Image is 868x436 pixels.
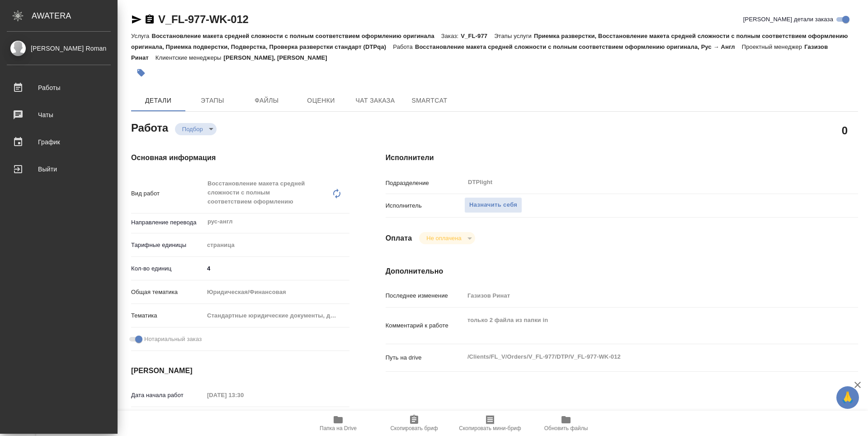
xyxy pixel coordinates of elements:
[175,123,217,135] div: Подбор
[386,233,412,244] h4: Оплата
[131,33,151,39] p: Услуга
[842,123,848,138] h2: 0
[386,291,464,300] p: Последнее изменение
[840,388,855,407] span: 🙏
[469,200,517,210] span: Назначить себя
[424,234,464,242] button: Не оплачена
[131,119,168,135] h2: Работа
[131,365,349,376] h4: [PERSON_NAME]
[131,264,204,273] p: Кол-во единиц
[131,63,151,83] button: Добавить тэг
[386,353,464,362] p: Путь на drive
[144,14,155,25] button: Скопировать ссылку
[131,288,204,297] p: Общая тематика
[7,135,111,149] div: График
[158,13,249,25] a: V_FL-977-WK-012
[386,152,858,163] h4: Исполнители
[386,321,464,330] p: Комментарий к работе
[386,201,464,210] p: Исполнитель
[204,284,349,300] div: Юридическая/Финансовая
[742,43,804,50] p: Проектный менеджер
[32,7,118,25] div: AWATERA
[299,95,343,106] span: Оценки
[461,33,494,39] p: V_FL-977
[544,425,588,431] span: Обновить файлы
[144,335,202,344] span: Нотариальный заказ
[204,237,349,253] div: страница
[354,95,397,106] span: Чат заказа
[452,411,528,436] button: Скопировать мини-бриф
[2,158,115,180] a: Выйти
[137,95,180,106] span: Детали
[204,308,349,323] div: Стандартные юридические документы, договоры, уставы
[204,389,283,402] input: Пустое поле
[7,162,111,176] div: Выйти
[131,218,204,227] p: Направление перевода
[131,189,204,198] p: Вид работ
[441,33,461,39] p: Заказ:
[415,43,742,50] p: Восстановление макета средней сложности с полным соответствием оформлению оригинала, Рус → Англ
[151,33,441,39] p: Восстановление макета средней сложности с полным соответствием оформлению оригинала
[386,266,858,277] h4: Дополнительно
[386,179,464,188] p: Подразделение
[191,95,234,106] span: Этапы
[528,411,604,436] button: Обновить файлы
[131,14,142,25] button: Скопировать ссылку для ЯМессенджера
[179,125,206,133] button: Подбор
[376,411,452,436] button: Скопировать бриф
[131,311,204,320] p: Тематика
[131,241,204,250] p: Тарифные единицы
[300,411,376,436] button: Папка на Drive
[224,54,334,61] p: [PERSON_NAME], [PERSON_NAME]
[464,289,819,302] input: Пустое поле
[131,391,204,400] p: Дата начала работ
[836,386,859,409] button: 🙏
[2,104,115,126] a: Чаты
[245,95,288,106] span: Файлы
[7,81,111,95] div: Работы
[2,76,115,99] a: Работы
[464,313,819,337] textarea: только 2 файла из папки in
[7,108,111,122] div: Чаты
[408,95,451,106] span: SmartCat
[320,425,357,431] span: Папка на Drive
[2,131,115,153] a: График
[459,425,521,431] span: Скопировать мини-бриф
[390,425,438,431] span: Скопировать бриф
[156,54,224,61] p: Клиентские менеджеры
[7,43,111,53] div: [PERSON_NAME] Roman
[204,262,349,275] input: ✎ Введи что-нибудь
[419,232,475,244] div: Подбор
[743,15,833,24] span: [PERSON_NAME] детали заказа
[464,349,819,365] textarea: /Clients/FL_V/Orders/V_FL-977/DTP/V_FL-977-WK-012
[131,152,349,163] h4: Основная информация
[494,33,534,39] p: Этапы услуги
[464,197,522,213] button: Назначить себя
[393,43,415,50] p: Работа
